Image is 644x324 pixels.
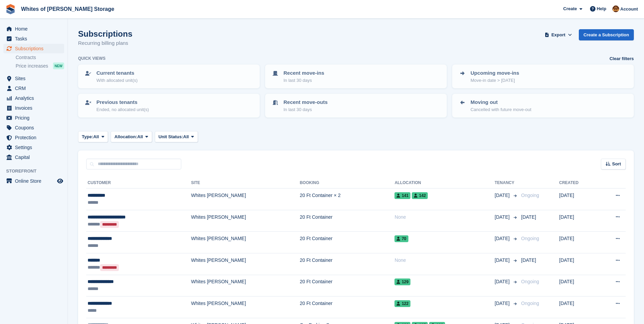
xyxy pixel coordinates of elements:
[394,278,410,285] span: 129
[15,34,56,43] span: Tasks
[93,133,99,140] span: All
[495,178,518,188] th: Tenancy
[495,235,511,242] span: [DATE]
[559,253,597,275] td: [DATE]
[191,178,300,188] th: Site
[283,77,324,84] p: In last 30 days
[15,24,56,34] span: Home
[96,98,149,106] p: Previous tenants
[82,133,93,140] span: Type:
[53,62,64,69] div: NEW
[191,232,300,253] td: Whites [PERSON_NAME]
[15,176,56,186] span: Online Store
[300,210,395,232] td: 20 Ft Container
[597,5,606,12] span: Help
[16,54,64,61] a: Contracts
[16,62,64,70] a: Price increases NEW
[521,279,539,284] span: Ongoing
[114,133,137,140] span: Allocation:
[394,257,495,264] div: None
[559,275,597,296] td: [DATE]
[111,131,152,142] button: Allocation: All
[86,178,191,188] th: Customer
[521,301,539,306] span: Ongoing
[191,210,300,232] td: Whites [PERSON_NAME]
[15,152,56,162] span: Capital
[159,133,183,140] span: Unit Status:
[300,232,395,253] td: 20 Ft Container
[18,3,117,15] a: Whites of [PERSON_NAME] Storage
[3,24,64,34] a: menu
[137,133,143,140] span: All
[609,55,634,62] a: Clear filters
[300,178,395,188] th: Booking
[521,257,536,263] span: [DATE]
[563,5,577,12] span: Create
[78,29,132,38] h1: Subscriptions
[300,188,395,210] td: 20 Ft Container × 2
[15,44,56,53] span: Subscriptions
[412,192,428,199] span: 142
[5,4,16,14] img: stora-icon-8386f47178a22dfd0bd8f6a31ec36ba5ce8667c1dd55bd0f319d3a0aa187defe.svg
[559,210,597,232] td: [DATE]
[620,6,638,13] span: Account
[300,296,395,318] td: 20 Ft Container
[15,133,56,142] span: Protection
[579,29,634,40] a: Create a Subscription
[453,94,633,117] a: Moving out Cancelled with future move-out
[3,44,64,53] a: menu
[521,193,539,198] span: Ongoing
[191,296,300,318] td: Whites [PERSON_NAME]
[495,192,511,199] span: [DATE]
[3,176,64,186] a: menu
[394,178,495,188] th: Allocation
[612,5,619,12] img: Eddie White
[471,77,519,84] p: Move-in date > [DATE]
[471,106,531,113] p: Cancelled with future move-out
[15,74,56,83] span: Sites
[559,178,597,188] th: Created
[394,214,495,221] div: None
[521,236,539,241] span: Ongoing
[283,106,328,113] p: In last 30 days
[3,113,64,123] a: menu
[56,177,64,185] a: Preview store
[3,93,64,103] a: menu
[183,133,189,140] span: All
[283,69,324,77] p: Recent move-ins
[96,69,137,77] p: Current tenants
[15,103,56,113] span: Invoices
[15,143,56,152] span: Settings
[191,253,300,275] td: Whites [PERSON_NAME]
[471,98,531,106] p: Moving out
[3,152,64,162] a: menu
[394,235,408,242] span: 70
[495,257,511,264] span: [DATE]
[559,296,597,318] td: [DATE]
[79,65,259,88] a: Current tenants With allocated unit(s)
[191,188,300,210] td: Whites [PERSON_NAME]
[15,113,56,123] span: Pricing
[15,93,56,103] span: Analytics
[551,32,565,38] span: Export
[300,275,395,296] td: 20 Ft Container
[3,133,64,142] a: menu
[453,65,633,88] a: Upcoming move-ins Move-in date > [DATE]
[394,192,410,199] span: 141
[266,65,446,88] a: Recent move-ins In last 30 days
[3,143,64,152] a: menu
[495,278,511,285] span: [DATE]
[96,77,137,84] p: With allocated unit(s)
[96,106,149,113] p: Ended, no allocated unit(s)
[495,214,511,221] span: [DATE]
[559,232,597,253] td: [DATE]
[3,74,64,83] a: menu
[495,300,511,307] span: [DATE]
[471,69,519,77] p: Upcoming move-ins
[544,29,573,40] button: Export
[78,131,108,142] button: Type: All
[78,39,132,47] p: Recurring billing plans
[78,55,106,61] h6: Quick views
[6,168,68,175] span: Storefront
[191,275,300,296] td: Whites [PERSON_NAME]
